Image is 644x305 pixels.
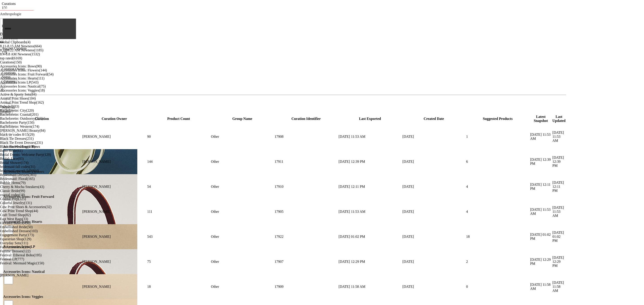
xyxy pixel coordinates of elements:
[211,224,274,249] td: Other
[37,76,44,80] span: (111)
[23,249,31,253] span: (122)
[27,225,33,229] span: (50)
[26,109,34,112] span: (220)
[36,64,42,68] span: (90)
[2,2,566,6] div: Curations
[29,165,35,169] span: (31)
[530,149,552,174] td: [DATE] 12:39 PM
[147,199,210,224] td: 111
[338,249,402,274] td: [DATE] 12:29 PM
[82,115,146,123] th: Curation Owner
[23,237,31,241] span: (129)
[402,199,465,224] td: [DATE]
[211,274,274,299] td: Other
[466,149,530,174] td: 6
[274,174,338,199] td: 17910
[466,124,530,149] td: 1
[147,149,210,174] td: 144
[26,137,34,140] span: (231)
[466,224,530,249] td: 18
[211,249,274,274] td: Other
[552,115,566,123] th: Last Updated
[31,113,38,116] span: (201)
[552,249,566,274] td: [DATE] 12:29 PM
[402,249,465,274] td: [DATE]
[34,48,43,52] span: (1185)
[338,149,402,174] td: [DATE] 12:39 PM
[338,199,402,224] td: [DATE] 11:53 AM
[402,224,465,249] td: [DATE]
[211,124,274,149] td: Other
[25,213,31,217] span: (82)
[20,181,26,185] span: (79)
[26,40,31,44] span: (4)
[13,56,22,60] span: (6169)
[466,174,530,199] td: 4
[30,92,36,96] span: (84)
[35,141,43,144] span: (231)
[338,115,402,123] th: Last Exported
[552,274,566,299] td: [DATE] 11:58 AM
[39,68,47,72] span: (144)
[552,199,566,224] td: [DATE] 11:53 AM
[36,100,44,104] span: (162)
[46,205,52,209] span: (32)
[43,153,51,157] span: (129)
[38,185,44,189] span: (43)
[29,133,35,136] span: (29)
[466,115,530,123] th: Suggested Products
[21,241,28,245] span: (111)
[211,199,274,224] td: Other
[147,274,210,299] td: 18
[211,149,274,174] td: Other
[18,157,24,161] span: (93)
[211,174,274,199] td: Other
[466,249,530,274] td: 2
[14,60,22,64] span: (150)
[23,221,31,225] span: (456)
[17,149,23,152] span: (61)
[31,169,39,173] span: (324)
[147,174,210,199] td: 54
[274,124,338,149] td: 17908
[16,257,24,261] span: (777)
[26,233,34,237] span: (173)
[21,161,29,165] span: (174)
[24,201,32,205] span: (131)
[147,115,210,123] th: Product Count
[530,115,552,123] th: Latest Snapshot
[27,121,34,124] span: (150)
[31,80,39,84] span: (543)
[32,209,38,213] span: (44)
[552,224,566,249] td: [DATE] 01:02 PM
[338,274,402,299] td: [DATE] 11:58 AM
[274,274,338,299] td: 17909
[35,117,43,120] span: (213)
[530,224,552,249] td: [DATE] 01:02 PM
[27,177,35,181] span: (165)
[274,199,338,224] td: 17905
[22,217,28,221] span: (33)
[211,115,274,123] th: Group Name
[82,124,146,149] td: [PERSON_NAME]
[39,129,45,132] span: (84)
[34,253,42,257] span: (195)
[28,96,36,100] span: (104)
[338,224,402,249] td: [DATE] 01:02 PM
[402,274,465,299] td: [DATE]
[147,224,210,249] td: 543
[19,193,25,197] span: (18)
[2,24,566,28] div: Products Curated
[530,274,552,299] td: [DATE] 11:58 AM
[2,46,566,50] div: Avg.per Curation
[147,249,210,274] td: 75
[23,245,31,249] span: (234)
[274,115,338,123] th: Curation Identifier
[32,125,39,128] span: (174)
[402,174,465,199] td: [DATE]
[466,274,530,299] td: 0
[48,72,54,76] span: (54)
[466,199,530,224] td: 4
[13,104,19,108] span: (33)
[34,44,42,48] span: (664)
